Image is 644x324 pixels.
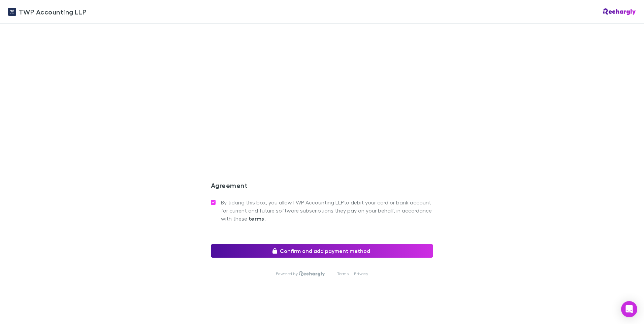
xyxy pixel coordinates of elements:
[221,198,433,223] span: By ticking this box, you allow TWP Accounting LLP to debit your card or bank account for current ...
[330,271,331,277] p: |
[603,8,636,15] img: Rechargly Logo
[621,301,637,317] div: Open Intercom Messenger
[249,215,264,222] strong: terms
[337,271,349,277] a: Terms
[8,8,16,16] img: TWP Accounting LLP's Logo
[211,244,433,258] button: Confirm and add payment method
[19,7,87,17] span: TWP Accounting LLP
[276,271,299,277] p: Powered by
[354,271,368,277] a: Privacy
[211,181,433,192] h3: Agreement
[299,271,325,277] img: Rechargly Logo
